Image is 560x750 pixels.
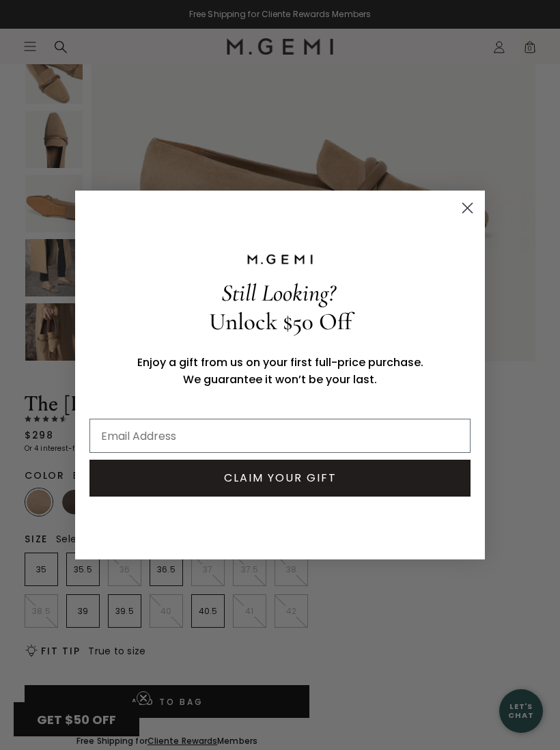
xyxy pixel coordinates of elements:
img: M.GEMI [246,253,314,266]
span: Enjoy a gift from us on your first full-price purchase. We guarantee it won’t be your last. [137,355,423,387]
span: Unlock $50 Off [209,307,352,336]
button: CLAIM YOUR GIFT [89,460,471,497]
input: Email Address [89,419,471,453]
span: Still Looking? [221,279,335,307]
button: Close dialog [456,196,479,220]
